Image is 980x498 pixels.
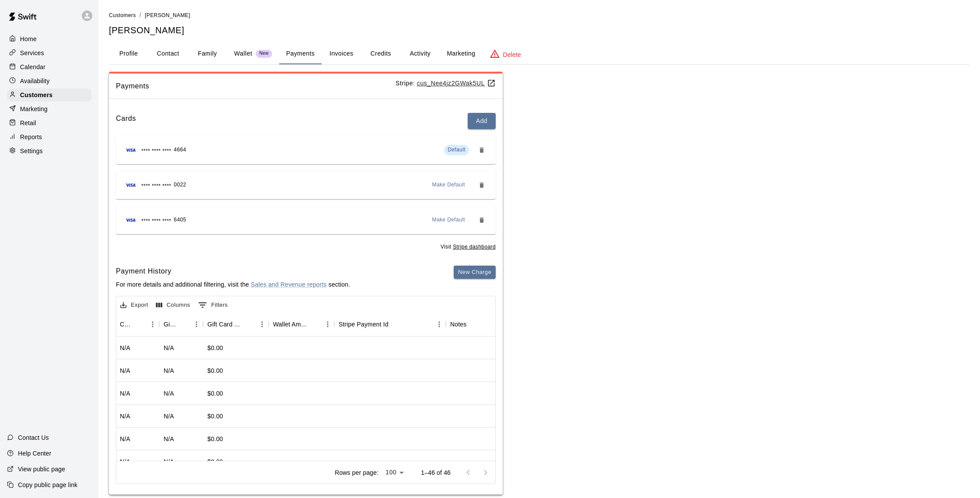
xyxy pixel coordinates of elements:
p: 1–46 of 46 [421,468,451,477]
button: New Charge [454,266,496,279]
a: Availability [7,74,91,88]
button: Sort [134,318,146,330]
div: Coupon [120,312,134,337]
p: Stripe: [395,79,496,88]
div: Customers [7,88,91,102]
div: N/A [120,457,130,466]
div: N/A [164,457,174,466]
p: Wallet [234,49,252,58]
div: Stripe Payment Id [334,312,446,337]
button: Family [188,43,227,64]
div: Gift Card Amount [207,312,243,337]
div: $0.00 [207,344,223,352]
span: 6405 [174,216,186,224]
div: Coupon [115,312,159,337]
a: Sales and Revenue reports [251,281,326,288]
a: Services [7,46,91,60]
div: $0.00 [207,412,223,421]
span: Default [448,147,465,153]
img: Credit card brand logo [123,216,139,224]
a: Customers [109,11,136,18]
div: Notes [450,312,466,337]
p: Home [20,35,37,43]
button: Menu [255,318,269,331]
div: 100 [382,466,407,479]
p: Settings [20,147,43,155]
h6: Cards [116,113,136,129]
button: Menu [321,318,334,331]
a: Stripe dashboard [453,244,496,250]
div: Wallet Amount [269,312,334,337]
div: Stripe Payment Id [339,312,388,337]
span: Make Default [432,216,465,224]
nav: breadcrumb [109,11,969,20]
a: Settings [7,144,91,158]
p: View public page [18,465,65,473]
span: Visit [441,243,496,252]
button: Show filters [196,298,230,312]
a: Retail [7,116,91,130]
button: Menu [190,318,203,331]
a: cus_Nee4jz2GWak5UL [417,80,496,87]
p: Services [20,49,44,57]
p: For more details and additional filtering, visit the section. [116,280,350,289]
p: Copy public page link [18,480,77,489]
div: N/A [164,366,174,375]
div: N/A [120,389,130,398]
div: Gift Card [159,312,203,337]
button: Make Default [429,178,469,192]
p: Retail [20,119,36,127]
button: Make Default [429,213,469,227]
div: N/A [164,389,174,398]
span: [PERSON_NAME] [145,12,190,18]
p: Help Center [18,449,51,458]
p: Delete [503,50,521,59]
div: N/A [120,366,130,375]
a: Marketing [7,102,91,116]
button: Sort [178,318,190,330]
p: Marketing [20,105,48,113]
h6: Payment History [116,266,350,277]
a: Home [7,32,91,46]
p: Customers [20,91,52,99]
div: Gift Card [164,312,178,337]
div: N/A [120,344,130,352]
div: Wallet Amount [273,312,309,337]
button: Export [118,298,150,312]
span: Customers [109,12,136,18]
div: N/A [164,412,174,421]
img: Credit card brand logo [123,146,139,154]
div: N/A [164,344,174,352]
span: Make Default [432,181,465,189]
div: basic tabs example [109,43,969,64]
button: Sort [466,318,479,330]
button: Contact [148,43,188,64]
button: Marketing [440,43,482,64]
h5: [PERSON_NAME] [109,25,969,36]
span: 4664 [174,146,186,154]
button: Menu [433,318,446,331]
div: $0.00 [207,389,223,398]
button: Remove [475,213,489,227]
div: $0.00 [207,435,223,443]
p: Contact Us [18,433,49,442]
a: Calendar [7,60,91,74]
p: Calendar [20,63,45,71]
div: $0.00 [207,457,223,466]
button: Payments [279,43,322,64]
div: N/A [120,435,130,443]
div: N/A [120,412,130,421]
button: Credits [361,43,400,64]
button: Remove [475,143,489,157]
div: Gift Card Amount [203,312,269,337]
span: 0022 [174,181,186,189]
span: New [256,51,272,56]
